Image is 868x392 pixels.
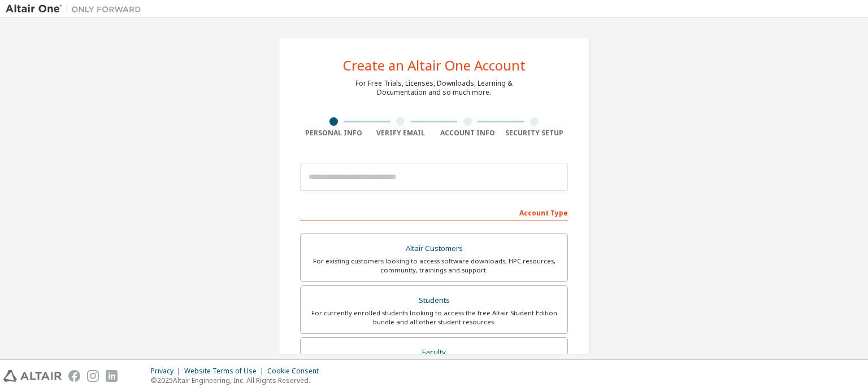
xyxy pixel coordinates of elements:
img: facebook.svg [68,370,80,382]
div: For Free Trials, Licenses, Downloads, Learning & Documentation and so much more. [355,79,513,97]
img: linkedin.svg [106,370,118,382]
div: Account Info [434,129,501,138]
p: © 2025 Altair Engineering, Inc. All Rights Reserved. [151,376,325,385]
div: Verify Email [367,129,435,138]
div: Faculty [307,345,561,360]
div: For existing customers looking to access software downloads, HPC resources, community, trainings ... [307,257,561,275]
div: Security Setup [501,129,568,138]
div: Privacy [151,367,184,376]
div: Altair Customers [307,241,561,257]
img: altair_logo.svg [3,370,62,382]
div: Account Type [300,203,568,221]
div: Website Terms of Use [184,367,267,376]
div: Cookie Consent [267,367,325,376]
img: instagram.svg [87,370,99,382]
img: Altair One [6,3,147,15]
div: Create an Altair One Account [343,59,526,72]
div: Personal Info [300,129,367,138]
div: Students [307,293,561,309]
div: For currently enrolled students looking to access the free Altair Student Edition bundle and all ... [307,309,561,327]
